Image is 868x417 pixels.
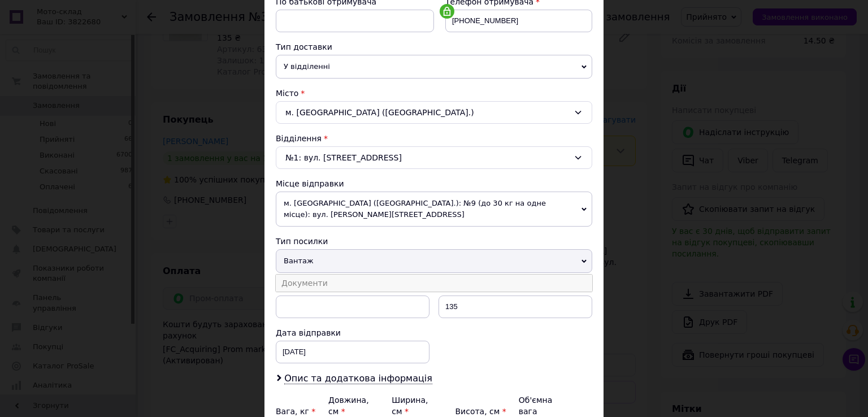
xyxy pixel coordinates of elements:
label: Вага, кг [276,407,315,416]
span: Опис та додаткова інформація [284,373,432,384]
span: Місце відправки [276,179,344,188]
span: м. [GEOGRAPHIC_DATA] ([GEOGRAPHIC_DATA].): №9 (до 30 кг на одне місце): вул. [PERSON_NAME][STREET... [276,192,592,227]
span: Тип доставки [276,42,332,51]
input: +380 [445,10,592,32]
div: Місто [276,88,592,99]
span: Вантаж [276,249,592,273]
span: Тип посилки [276,237,328,246]
div: Об'ємна вага [519,394,573,417]
label: Висота, см [455,407,506,416]
div: м. [GEOGRAPHIC_DATA] ([GEOGRAPHIC_DATA].) [276,101,592,124]
div: №1: вул. [STREET_ADDRESS] [276,146,592,169]
span: У відділенні [276,55,592,79]
label: Довжина, см [328,396,369,416]
label: Ширина, см [392,396,428,416]
div: Дата відправки [276,327,429,338]
div: Відділення [276,133,592,144]
li: Документи [276,275,592,292]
